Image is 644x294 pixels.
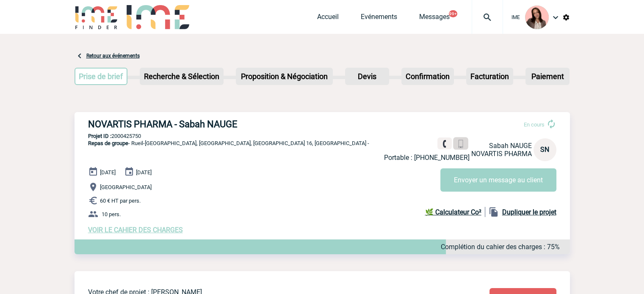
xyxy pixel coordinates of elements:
[88,140,128,146] span: Repas de groupe
[425,208,481,216] b: 🌿 Calculateur Co²
[419,13,450,25] a: Messages
[402,69,453,84] p: Confirmation
[75,5,119,29] img: IME-Finder
[467,69,512,84] p: Facturation
[136,169,152,176] span: [DATE]
[86,53,140,59] a: Retour aux événements
[524,121,544,128] span: En cours
[425,207,485,217] a: 🌿 Calculateur Co²
[317,13,339,25] a: Accueil
[237,69,332,84] p: Proposition & Négociation
[75,69,127,84] p: Prise de brief
[526,69,569,84] p: Paiement
[88,119,342,129] h3: NOVARTIS PHARMA - Sabah NAUGE
[346,69,388,84] p: Devis
[361,13,397,25] a: Evénements
[88,133,111,139] b: Projet ID :
[449,10,457,17] button: 99+
[489,207,499,217] img: file_copy-black-24dp.png
[511,14,520,20] span: IME
[100,169,116,176] span: [DATE]
[102,211,121,217] span: 10 pers.
[502,208,556,216] b: Dupliquer le projet
[456,140,464,148] img: portable.png
[525,5,549,29] img: 94396-3.png
[384,154,470,162] p: Portable : [PHONE_NUMBER]
[471,150,532,158] span: NOVARTIS PHARMA
[88,140,369,146] span: - Rueil-[GEOGRAPHIC_DATA], [GEOGRAPHIC_DATA], [GEOGRAPHIC_DATA] 16, [GEOGRAPHIC_DATA] -
[75,133,570,139] p: 2000425750
[440,168,556,192] button: Envoyer un message au client
[141,69,223,84] p: Recherche & Sélection
[88,226,183,234] a: VOIR LE CAHIER DES CHARGES
[441,140,448,148] img: fixe.png
[540,146,549,154] span: SN
[489,142,532,150] span: Sabah NAUGE
[100,184,152,190] span: [GEOGRAPHIC_DATA]
[100,198,141,204] span: 60 € HT par pers.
